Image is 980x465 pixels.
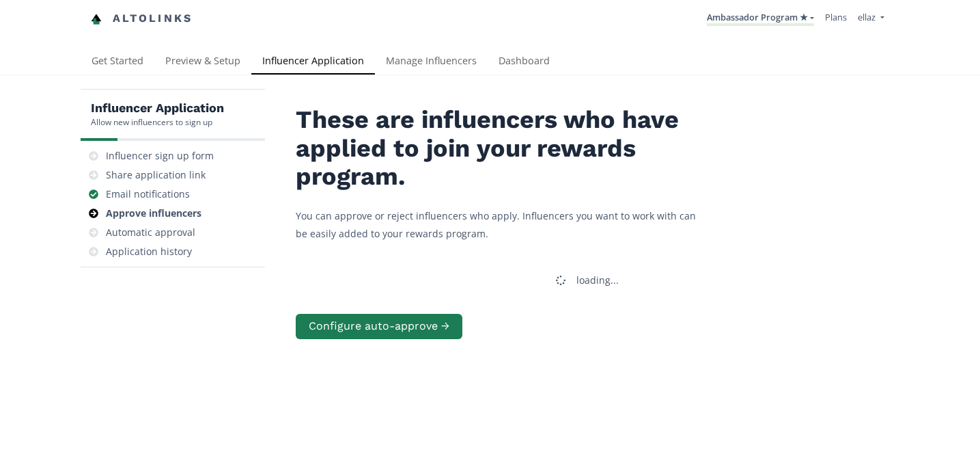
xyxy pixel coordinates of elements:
div: Email notifications [106,187,190,201]
div: Share application link [106,168,206,182]
a: ellaz [858,11,884,27]
p: You can approve or reject influencers who apply. Influencers you want to work with can be easily ... [296,207,705,241]
div: Allow new influencers to sign up [91,116,224,128]
h5: Influencer Application [91,100,224,116]
h2: These are influencers who have applied to join your rewards program. [296,106,705,191]
a: Preview & Setup [154,49,251,76]
a: Manage Influencers [375,49,488,76]
button: Configure auto-approve → [296,314,462,339]
a: Get Started [81,49,154,76]
a: Altolinks [91,8,193,30]
a: Ambassador Program ★ [707,11,814,26]
div: Approve influencers [106,207,201,220]
span: ellaz [858,11,876,23]
div: Influencer sign up form [106,149,214,163]
a: Dashboard [488,49,561,76]
div: Application history [106,245,192,258]
div: Automatic approval [106,226,195,239]
img: favicon-32x32.png [91,14,102,25]
div: loading... [576,274,619,287]
a: Influencer Application [251,49,375,76]
a: Plans [825,11,847,23]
